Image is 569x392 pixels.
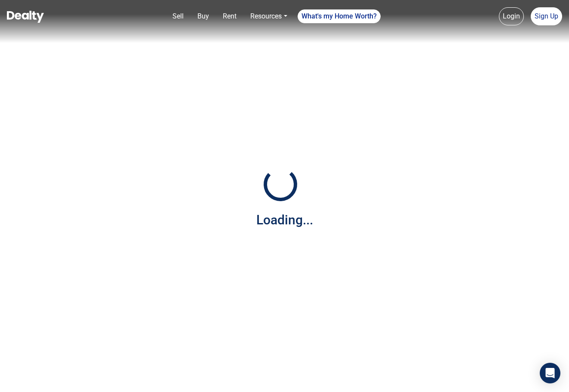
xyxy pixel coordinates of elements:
img: Loading [259,163,302,206]
a: Sell [169,8,187,25]
a: Buy [194,8,212,25]
a: Login [499,7,524,25]
div: Loading... [256,210,313,230]
div: Open Intercom Messenger [540,363,560,383]
a: Rent [219,8,240,25]
img: Dealty - Buy, Sell & Rent Homes [7,11,44,23]
a: What's my Home Worth? [298,9,381,23]
a: Sign Up [531,7,562,25]
iframe: BigID CMP Widget [4,366,30,392]
a: Resources [247,8,290,25]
